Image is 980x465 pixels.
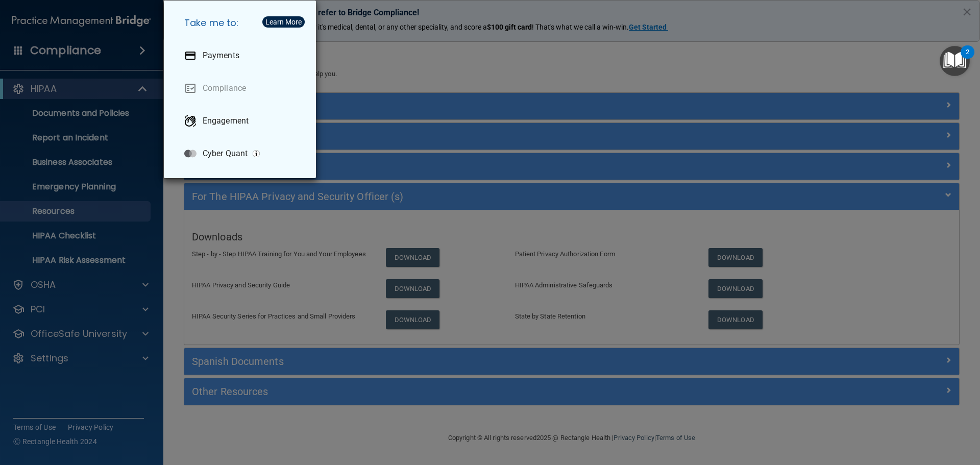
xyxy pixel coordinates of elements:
[940,46,970,76] button: Open Resource Center, 2 new notifications
[176,74,308,103] a: Compliance
[262,16,305,28] button: Learn More
[203,51,239,61] p: Payments
[176,41,308,70] a: Payments
[176,139,308,168] a: Cyber Quant
[966,52,969,65] div: 2
[176,107,308,135] a: Engagement
[203,116,249,126] p: Engagement
[203,149,248,159] p: Cyber Quant
[176,9,308,37] h5: Take me to:
[265,18,302,26] div: Learn More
